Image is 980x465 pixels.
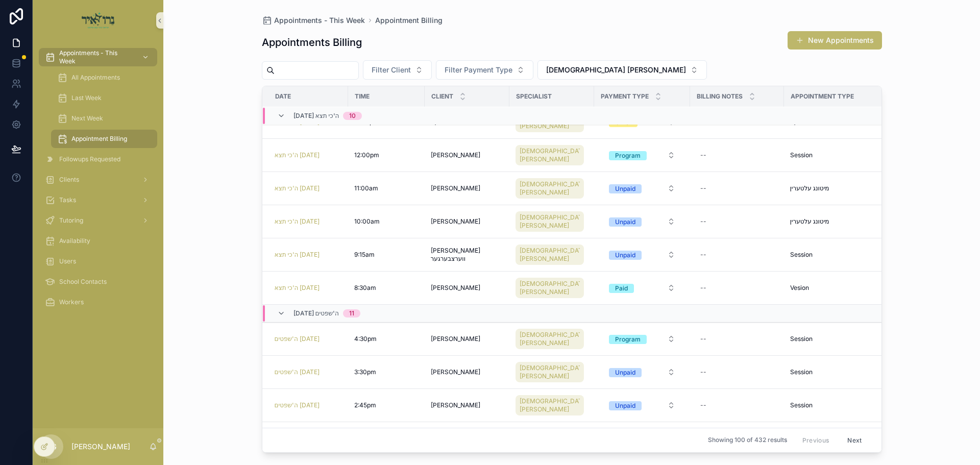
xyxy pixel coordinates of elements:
[39,48,157,66] a: Appointments - This Week
[516,242,588,267] a: [DEMOGRAPHIC_DATA] [PERSON_NAME]
[696,331,778,347] a: --
[601,396,683,414] button: Select Button
[275,217,320,226] a: ה'כי תצא [DATE]
[354,401,376,409] span: 2:45pm
[600,362,684,382] a: Select Button
[59,298,84,306] span: Workers
[790,251,813,259] span: Session
[59,237,90,245] span: Availability
[59,257,76,265] span: Users
[33,41,163,428] div: scrollable content
[790,184,879,192] a: מיטונג עלטערין
[615,151,641,160] div: Program
[274,15,365,26] span: Appointments - This Week
[275,368,320,376] a: ה'שפטים [DATE]
[354,368,376,376] span: 3:30pm
[516,395,584,415] a: [DEMOGRAPHIC_DATA] [PERSON_NAME]
[363,60,432,80] button: Select Button
[51,68,157,87] a: All Appointments
[600,329,684,349] a: Select Button
[520,147,580,163] span: [DEMOGRAPHIC_DATA] [PERSON_NAME]
[39,293,157,311] a: Workers
[516,92,552,101] span: Specialist
[431,284,480,292] span: [PERSON_NAME]
[537,60,707,80] button: Select Button
[700,217,706,226] div: --
[71,135,127,143] span: Appointment Billing
[59,155,120,163] span: Followups Requested
[791,92,854,101] span: Appointment Type
[59,278,107,286] span: School Contacts
[697,92,743,101] span: Billing Notes
[82,12,115,29] img: App logo
[275,251,342,259] a: ה'כי תצא [DATE]
[39,191,157,209] a: Tasks
[696,247,778,263] a: --
[700,251,706,259] div: --
[790,368,879,376] a: Session
[790,184,829,192] span: מיטונג עלטערין
[275,151,320,159] span: ה'כי תצא [DATE]
[293,309,339,317] span: [DATE] ה'שפטים
[790,335,813,343] span: Session
[516,426,588,451] a: [DEMOGRAPHIC_DATA] [PERSON_NAME]
[700,184,706,192] div: --
[354,151,379,159] span: 12:00pm
[71,74,120,82] span: All Appointments
[516,145,584,165] a: [DEMOGRAPHIC_DATA] [PERSON_NAME]
[600,179,684,198] a: Select Button
[516,360,588,384] a: [DEMOGRAPHIC_DATA] [PERSON_NAME]
[275,401,320,409] a: ה'שפטים [DATE]
[59,196,76,204] span: Tasks
[431,151,480,159] span: [PERSON_NAME]
[354,217,380,226] span: 10:00am
[700,151,706,159] div: --
[262,35,362,50] h1: Appointments Billing
[790,217,829,226] span: מיטונג עלטערין
[275,335,320,343] span: ה'שפטים [DATE]
[354,335,377,343] span: 4:30pm
[700,335,706,343] div: --
[546,65,686,75] span: [DEMOGRAPHIC_DATA] [PERSON_NAME]
[516,209,588,234] a: [DEMOGRAPHIC_DATA] [PERSON_NAME]
[601,212,683,231] button: Select Button
[708,436,787,445] span: Showing 100 of 432 results
[431,401,503,409] a: [PERSON_NAME]
[601,92,649,101] span: Payment Type
[431,368,503,376] a: [PERSON_NAME]
[354,284,419,292] a: 8:30am
[520,331,580,347] span: [DEMOGRAPHIC_DATA] [PERSON_NAME]
[51,89,157,107] a: Last Week
[275,284,320,292] a: ה'כי תצא [DATE]
[516,143,588,167] a: [DEMOGRAPHIC_DATA] [PERSON_NAME]
[700,401,706,409] div: --
[516,362,584,382] a: [DEMOGRAPHIC_DATA] [PERSON_NAME]
[445,65,512,75] span: Filter Payment Type
[355,92,370,101] span: Time
[354,368,419,376] a: 3:30pm
[51,109,157,128] a: Next Week
[696,280,778,296] a: --
[696,213,778,230] a: --
[431,335,480,343] span: [PERSON_NAME]
[601,179,683,198] button: Select Button
[39,211,157,230] a: Tutoring
[790,151,813,159] span: Session
[354,335,419,343] a: 4:30pm
[788,31,882,50] a: New Appointments
[516,276,588,300] a: [DEMOGRAPHIC_DATA] [PERSON_NAME]
[39,150,157,168] a: Followups Requested
[520,213,580,230] span: [DEMOGRAPHIC_DATA] [PERSON_NAME]
[431,217,480,226] span: [PERSON_NAME]
[59,216,83,225] span: Tutoring
[375,15,443,26] span: Appointment Billing
[71,114,103,123] span: Next Week
[601,363,683,381] button: Select Button
[520,247,580,263] span: [DEMOGRAPHIC_DATA] [PERSON_NAME]
[431,368,480,376] span: [PERSON_NAME]
[431,247,503,263] span: [PERSON_NAME] ווערצבערגער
